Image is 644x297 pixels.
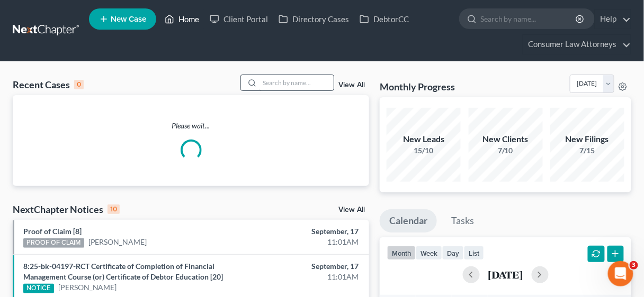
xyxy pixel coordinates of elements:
a: Tasks [442,209,484,233]
a: DebtorCC [354,10,414,29]
a: View All [338,206,365,214]
input: Search by name... [480,9,577,29]
span: 3 [630,261,638,270]
a: Client Portal [204,10,273,29]
iframe: Intercom live chat [608,261,633,286]
a: Proof of Claim [8] [23,227,82,236]
button: list [464,246,484,260]
a: Home [159,10,204,29]
div: 15/10 [387,145,461,156]
p: Please wait... [13,120,369,131]
button: week [416,246,442,260]
h3: Monthly Progress [380,80,455,93]
a: [PERSON_NAME] [58,282,117,293]
a: [PERSON_NAME] [88,237,147,247]
div: 0 [74,80,84,89]
div: 11:01AM [254,237,359,247]
div: 11:01AM [254,272,359,282]
div: NextChapter Notices [13,203,120,216]
div: 10 [108,205,120,214]
div: New Clients [469,133,543,145]
a: Directory Cases [273,10,354,29]
div: NOTICE [23,284,54,293]
button: day [442,246,464,260]
div: September, 17 [254,261,359,272]
h2: [DATE] [488,269,523,280]
div: 7/10 [469,145,543,156]
div: New Filings [550,133,624,145]
a: Help [595,10,631,29]
div: New Leads [387,133,461,145]
a: 8:25-bk-04197-RCT Certificate of Completion of Financial Management Course (or) Certificate of De... [23,262,223,281]
a: View All [338,81,365,89]
div: Recent Cases [13,78,84,91]
span: New Case [111,15,146,23]
input: Search by name... [260,75,334,90]
div: PROOF OF CLAIM [23,238,84,248]
a: Consumer Law Attorneys [523,35,631,54]
div: September, 17 [254,226,359,237]
button: month [387,246,416,260]
a: Calendar [380,209,437,233]
div: 7/15 [550,145,624,156]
